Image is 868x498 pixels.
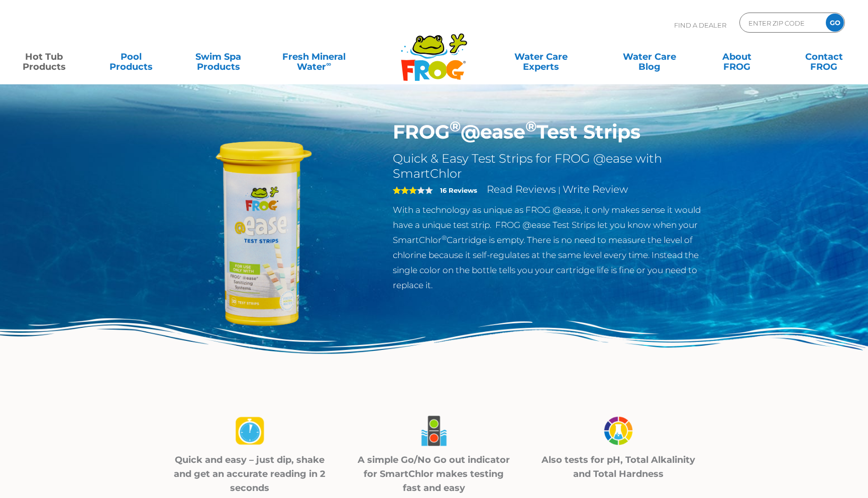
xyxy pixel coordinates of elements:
[674,13,726,38] p: Find A Dealer
[232,413,267,449] img: FROG @ease test strips-01
[538,453,698,481] p: Also tests for pH, Total Alkalinity and Total Hardness
[395,20,473,81] img: Frog Products Logo
[148,120,378,350] img: FROG-@ease-TS-Bottle.png
[601,413,636,449] img: FROG @ease test strips-03
[97,47,165,67] a: PoolProducts
[487,183,556,195] a: Read Reviews
[616,47,684,67] a: Water CareBlog
[393,186,417,194] span: 3
[525,117,536,135] sup: ®
[558,185,561,195] span: |
[440,186,477,194] strong: 16 Reviews
[703,47,771,67] a: AboutFROG
[826,14,844,32] input: GO
[393,202,721,293] p: With a technology as unique as FROG @ease, it only makes sense it would have a unique test strip....
[790,47,858,67] a: ContactFROG
[450,117,461,135] sup: ®
[170,453,330,495] p: Quick and easy – just dip, shake and get an accurate reading in 2 seconds
[442,234,447,241] sup: ®
[563,183,628,195] a: Write Review
[416,413,452,449] img: FROG @ease test strips-02
[486,47,596,67] a: Water CareExperts
[393,151,721,181] h2: Quick & Easy Test Strips for FROG @ease with SmartChlor
[326,60,331,68] sup: ∞
[10,47,78,67] a: Hot TubProducts
[272,47,357,67] a: Fresh MineralWater∞
[393,120,721,144] h1: FROG @ease Test Strips
[355,453,514,495] p: A simple Go/No Go out indicator for SmartChlor makes testing fast and easy
[184,47,252,67] a: Swim SpaProducts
